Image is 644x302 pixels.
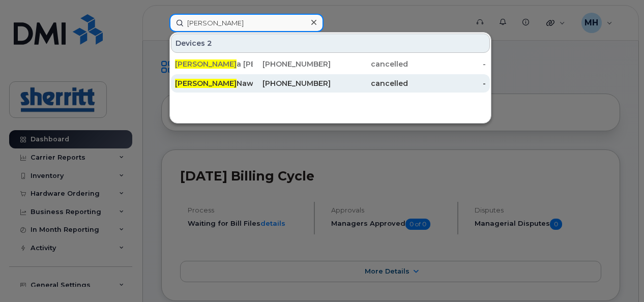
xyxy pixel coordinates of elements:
[171,74,490,93] a: [PERSON_NAME]Nawrock1[PHONE_NUMBER]cancelled-
[331,59,408,69] div: cancelled
[175,59,253,69] div: a [PERSON_NAME]
[408,78,486,88] div: -
[253,78,331,88] div: [PHONE_NUMBER]
[175,78,253,88] div: Nawrock1
[331,78,408,88] div: cancelled
[207,38,212,48] span: 2
[253,59,331,69] div: [PHONE_NUMBER]
[171,55,490,73] a: [PERSON_NAME]a [PERSON_NAME][PHONE_NUMBER]cancelled-
[171,34,490,53] div: Devices
[175,79,237,88] span: [PERSON_NAME]
[175,59,237,69] span: [PERSON_NAME]
[408,59,486,69] div: -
